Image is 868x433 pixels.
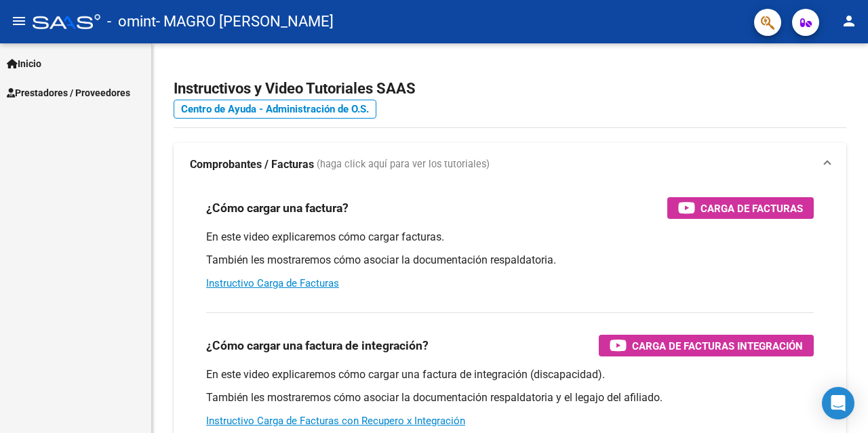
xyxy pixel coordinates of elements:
[174,143,846,186] mat-expansion-panel-header: Comprobantes / Facturas (haga click aquí para ver los tutoriales)
[317,157,490,172] span: (haga click aquí para ver los tutoriales)
[7,85,130,100] span: Prestadores / Proveedores
[632,337,803,354] span: Carga de Facturas Integración
[206,390,814,405] p: También les mostraremos cómo asociar la documentación respaldatoria y el legajo del afiliado.
[11,13,27,29] mat-icon: menu
[174,76,846,102] h2: Instructivos y Video Tutoriales SAAS
[599,335,814,356] button: Carga de Facturas Integración
[206,230,814,245] p: En este video explicaremos cómo cargar facturas.
[206,336,429,355] h3: ¿Cómo cargar una factura de integración?
[206,415,465,427] a: Instructivo Carga de Facturas con Recupero x Integración
[206,367,814,382] p: En este video explicaremos cómo cargar una factura de integración (discapacidad).
[206,253,814,268] p: También les mostraremos cómo asociar la documentación respaldatoria.
[156,7,334,37] span: - MAGRO [PERSON_NAME]
[667,197,814,219] button: Carga de Facturas
[701,200,803,217] span: Carga de Facturas
[206,277,339,289] a: Instructivo Carga de Facturas
[190,157,314,172] strong: Comprobantes / Facturas
[206,199,349,218] h3: ¿Cómo cargar una factura?
[822,387,854,419] div: Open Intercom Messenger
[7,56,41,71] span: Inicio
[174,100,376,119] a: Centro de Ayuda - Administración de O.S.
[841,13,857,29] mat-icon: person
[107,7,156,37] span: - omint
